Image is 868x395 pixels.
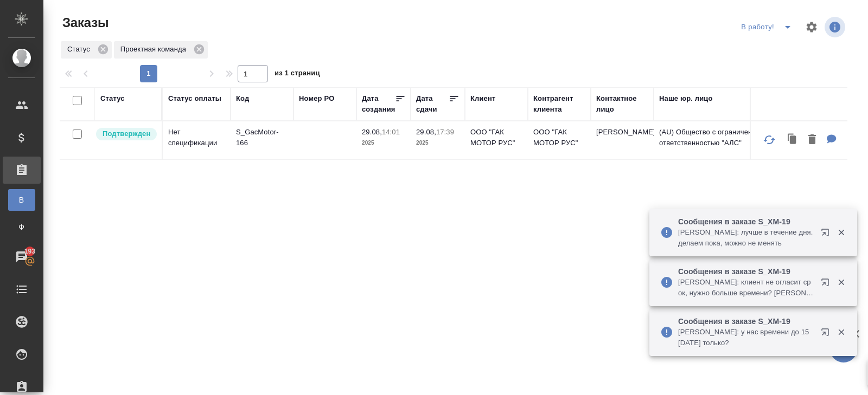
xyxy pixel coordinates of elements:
[60,14,108,31] span: Заказы
[756,127,782,153] button: Обновить
[470,93,495,104] div: Клиент
[416,138,459,148] p: 2025
[95,127,156,141] div: Выставляет КМ после уточнения всех необходимых деталей и получения согласия клиента на запуск. С ...
[100,93,125,104] div: Статус
[678,327,814,348] p: [PERSON_NAME]: у нас времени до 15 [DATE] только?
[821,129,842,151] button: Для КМ: Статус Подтвержден под ответственность Ксюши, фактически все еще на согласовании у клиента.
[782,129,803,151] button: Клонировать
[814,321,840,347] button: Открыть в новой вкладке
[416,128,436,136] p: 29.08,
[830,228,852,237] button: Закрыть
[738,18,799,36] div: split button
[236,127,288,148] p: S_GacMotor-166
[362,93,395,115] div: Дата создания
[3,243,41,270] a: 193
[416,93,449,115] div: Дата сдачи
[659,93,713,104] div: Наше юр. лицо
[678,216,814,227] p: Сообщения в заказе S_XM-19
[830,327,852,337] button: Закрыть
[67,44,94,55] p: Статус
[678,277,814,299] p: [PERSON_NAME]: клиент не огласит срок, нужно больше времени? [PERSON_NAME]
[678,266,814,277] p: Сообщения в заказе S_XM-19
[830,277,852,287] button: Закрыть
[436,128,454,136] p: 17:39
[799,14,825,40] span: Настроить таблицу
[591,121,654,159] td: [PERSON_NAME]
[14,222,30,232] span: Ф
[533,93,585,115] div: Контрагент клиента
[678,316,814,327] p: Сообщения в заказе S_XM-19
[596,93,648,115] div: Контактное лицо
[470,127,522,148] p: ООО "ГАК МОТОР РУС"
[61,41,112,59] div: Статус
[18,246,42,257] span: 193
[114,41,208,59] div: Проектная команда
[362,128,382,136] p: 29.08,
[533,127,585,148] p: ООО "ГАК МОТОР РУС"
[678,227,814,249] p: [PERSON_NAME]: лучше в течение дня. делаем пока, можно не менять
[299,93,334,104] div: Номер PO
[163,121,231,159] td: Нет спецификации
[825,17,847,37] span: Посмотреть информацию
[168,93,221,104] div: Статус оплаты
[8,216,35,238] a: Ф
[103,128,150,139] p: Подтвержден
[654,121,784,159] td: (AU) Общество с ограниченной ответственностью "АЛС"
[814,222,840,248] button: Открыть в новой вкладке
[120,44,190,55] p: Проектная команда
[236,93,249,104] div: Код
[275,67,320,82] span: из 1 страниц
[14,195,30,205] span: В
[8,189,35,211] a: В
[814,271,840,297] button: Открыть в новой вкладке
[382,128,400,136] p: 14:01
[362,138,405,148] p: 2025
[803,129,821,151] button: Удалить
